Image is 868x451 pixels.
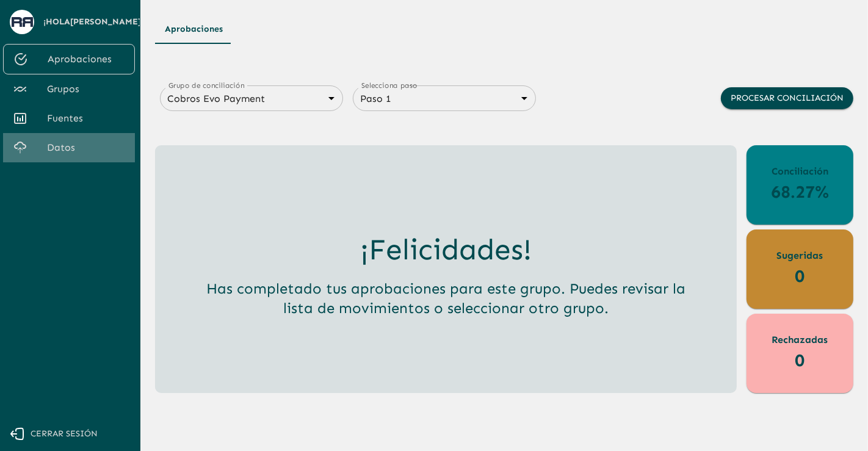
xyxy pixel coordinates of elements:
[12,17,33,26] img: avatar
[721,87,853,110] button: Procesar conciliación
[155,15,233,44] button: Aprobaciones
[155,15,853,44] div: Tipos de Movimientos
[48,52,125,67] span: Aprobaciones
[795,347,805,373] p: 0
[3,133,135,162] a: Datos
[43,15,144,30] span: ¡Hola [PERSON_NAME] !
[3,74,135,104] a: Grupos
[772,164,828,179] p: Conciliación
[31,427,98,442] span: Cerrar sesión
[160,90,343,107] div: Cobros Evo Payment
[795,263,805,289] p: 0
[771,179,829,205] p: 68.27%
[47,111,125,126] span: Fuentes
[47,140,125,155] span: Datos
[360,233,532,267] h3: ¡Felicidades!
[168,80,245,90] label: Grupo de conciliación
[353,90,536,107] div: Paso 1
[201,279,690,318] h5: Has completado tus aprobaciones para este grupo. Puedes revisar la lista de movimientos o selecci...
[3,104,135,133] a: Fuentes
[361,80,418,90] label: Selecciona paso
[777,248,823,263] p: Sugeridas
[772,333,828,347] p: Rechazadas
[47,82,125,96] span: Grupos
[3,44,135,74] a: Aprobaciones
